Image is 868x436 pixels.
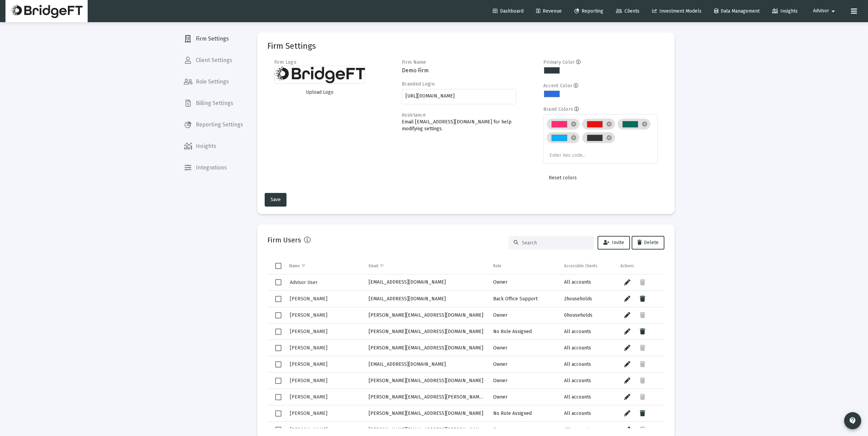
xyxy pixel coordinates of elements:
span: [PERSON_NAME] [290,394,327,400]
span: [PERSON_NAME] [290,378,327,384]
a: [PERSON_NAME] [289,294,328,304]
a: [PERSON_NAME] [289,392,328,402]
mat-icon: cancel [606,135,612,141]
span: Owner [493,394,507,400]
a: Client Settings [178,52,249,69]
div: Accessible Clients [564,263,598,269]
button: Upload Logo [274,86,366,99]
span: [PERSON_NAME] [290,410,327,416]
span: All accounts [564,329,591,334]
label: Branded Login [402,81,435,87]
span: Clients [616,8,639,14]
a: [PERSON_NAME] [289,310,328,320]
span: 0 households [564,312,592,318]
td: [EMAIL_ADDRESS][DOMAIN_NAME] [364,356,489,373]
span: Show filter options for column 'Name' [301,263,306,268]
button: Delete [632,236,664,250]
div: Select all [275,263,281,269]
span: No Role Assigned [493,329,532,334]
span: Data Management [714,8,760,14]
td: Column Role [488,258,559,274]
a: [PERSON_NAME] [289,327,328,336]
span: Should you have any questions, . [3,18,371,29]
mat-icon: cancel [606,121,612,127]
p: Email [EMAIL_ADDRESS][DOMAIN_NAME] for help modifying settings. [402,119,516,132]
td: [EMAIL_ADDRESS][DOMAIN_NAME] [364,274,489,291]
span: Save [270,197,281,202]
span: Owner [493,312,507,318]
td: [PERSON_NAME][EMAIL_ADDRESS][DOMAIN_NAME] [364,373,489,389]
button: Save [265,193,286,207]
button: Invite [598,236,630,250]
a: [PERSON_NAME] [289,343,328,353]
label: Brand Colors [543,106,573,112]
a: Revenue [531,4,567,18]
a: Billing Settings [178,95,249,111]
div: Select row [275,427,281,433]
mat-card-title: Firm Settings [267,43,316,49]
td: [PERSON_NAME][EMAIL_ADDRESS][PERSON_NAME][DOMAIN_NAME] [364,389,489,405]
strong: please contact us at [EMAIL_ADDRESS][DOMAIN_NAME] for further clarification [3,18,371,29]
mat-icon: arrow_drop_down [829,4,837,18]
span: Owner [493,361,507,367]
input: Search [522,240,589,246]
td: [PERSON_NAME][EMAIL_ADDRESS][DOMAIN_NAME] [364,307,489,324]
button: Reset colors [543,171,582,185]
a: Firm Settings [178,31,249,47]
span: [PERSON_NAME] [290,427,327,433]
label: Accent Color [543,83,572,89]
div: Select row [275,410,281,417]
h3: Demo Firm [402,66,516,75]
span: While we make every effort to identify and correct any discrepancies, you should view these repor... [3,5,388,17]
a: Reporting [569,4,609,18]
a: Clients [610,4,645,18]
a: Dashboard [487,4,529,18]
span: All accounts [564,345,591,351]
a: Integrations [178,160,249,176]
span: All accounts [564,361,591,367]
a: Insights [178,138,249,154]
span: Only the statements provided directly to you from your investment custodian can provide a full an... [3,12,391,23]
span: Revenue [536,8,562,14]
span: Owner [493,427,507,433]
span: Owner [493,378,507,384]
a: Advisor User [289,277,318,287]
td: Column Email [364,258,489,274]
span: Role Settings [178,74,249,90]
a: Insights [767,4,803,18]
td: [PERSON_NAME][EMAIL_ADDRESS][DOMAIN_NAME] [364,405,489,422]
a: [PERSON_NAME] [289,376,328,386]
span: [PERSON_NAME] [290,361,327,367]
a: [PERSON_NAME] [289,408,328,418]
span: All accounts [564,427,591,433]
span: 2 households [564,296,592,302]
a: [PERSON_NAME] [289,359,328,369]
div: Name [289,263,300,269]
a: [PERSON_NAME] [289,425,328,435]
input: Enter hex code... [549,153,601,158]
mat-icon: cancel [571,135,577,141]
span: Dashboard [493,8,524,14]
h2: Firm Users [267,235,301,245]
a: Reporting Settings [178,117,249,133]
span: Advisor [813,8,829,14]
td: [EMAIL_ADDRESS][DOMAIN_NAME] [364,291,489,307]
td: Column Name [284,258,364,274]
a: Data Management [709,4,765,18]
span: Advisor User [290,280,318,285]
span: All accounts [564,279,591,285]
div: Data grid [267,258,664,428]
td: [PERSON_NAME][EMAIL_ADDRESS][DOMAIN_NAME] [364,324,489,340]
span: Delete [637,240,659,245]
div: Select row [275,394,281,400]
div: Select row [275,345,281,351]
label: Assistance [402,112,426,118]
span: [PERSON_NAME] [290,329,327,334]
div: Role [493,263,501,269]
img: Firm logo [274,66,366,84]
